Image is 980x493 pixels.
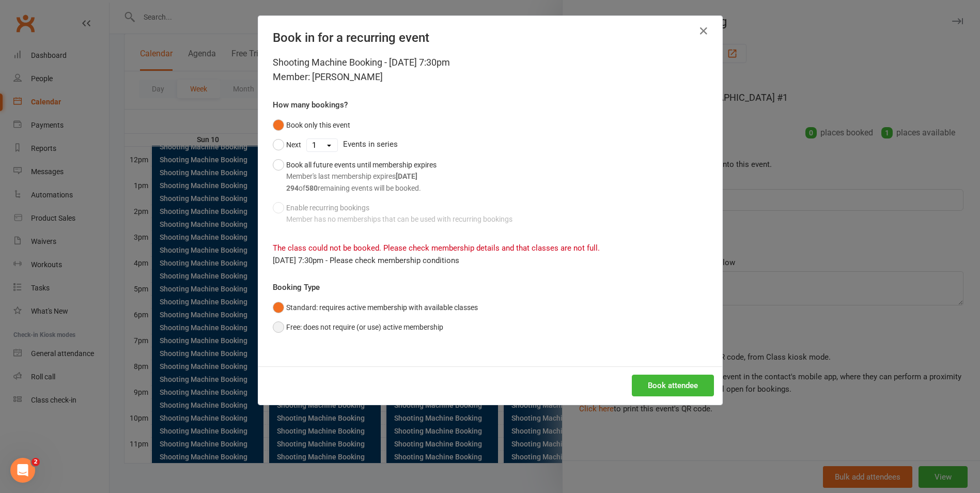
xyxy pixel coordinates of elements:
div: of remaining events will be booked. [286,182,437,194]
button: Book only this event [273,115,350,135]
label: Booking Type [273,281,320,294]
label: How many bookings? [273,99,348,111]
div: Events in series [273,135,708,155]
span: The class could not be booked. Please check membership details and that classes are not full. [273,243,600,253]
strong: [DATE] [396,172,417,180]
div: [DATE] 7:30pm - Please check membership conditions [273,254,708,267]
strong: 580 [305,184,318,192]
button: Next [273,135,301,155]
button: Standard: requires active membership with available classes [273,298,478,317]
button: Book all future events until membership expiresMember's last membership expires[DATE]294of580rema... [273,155,437,198]
div: Book all future events until membership expires [286,159,437,194]
div: Member's last membership expires [286,171,437,182]
span: 2 [32,458,40,466]
h4: Book in for a recurring event [273,30,708,45]
button: Close [695,23,712,39]
strong: 294 [286,184,299,192]
button: Free: does not require (or use) active membership [273,317,443,337]
button: Book attendee [632,375,714,396]
iframe: Intercom live chat [10,458,35,483]
div: Shooting Machine Booking - [DATE] 7:30pm Member: [PERSON_NAME] [273,55,708,84]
